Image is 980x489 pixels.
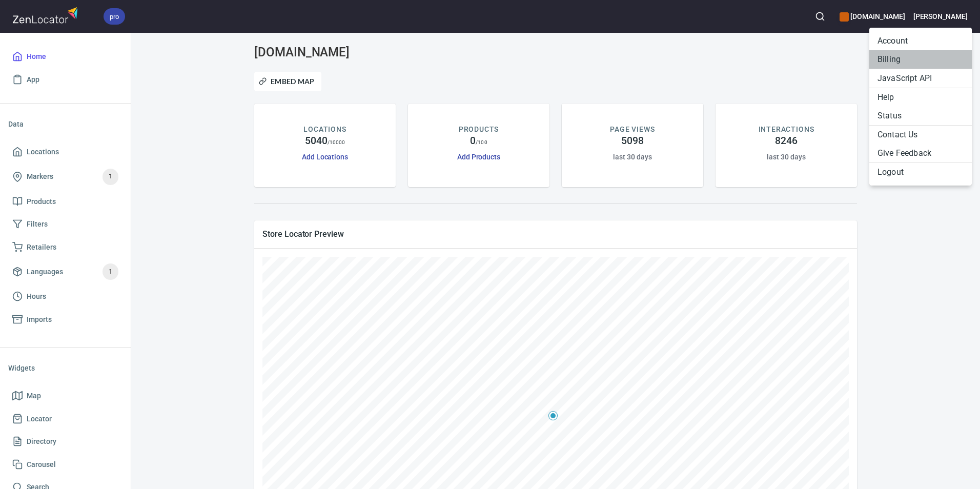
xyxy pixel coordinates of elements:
[869,107,972,125] a: Status
[869,32,972,50] li: Account
[869,50,972,69] li: Billing
[869,69,972,88] a: JavaScript API
[869,163,972,181] li: Logout
[869,88,972,107] a: Help
[869,126,972,144] li: Contact Us
[869,144,972,162] li: Give Feedback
